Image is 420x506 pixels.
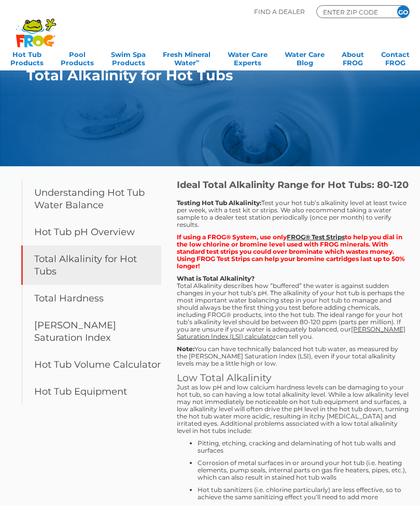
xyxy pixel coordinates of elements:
[342,47,364,68] a: AboutFROG
[21,351,161,378] a: Hot Tub Volume Calculator
[285,47,325,68] a: Water CareBlog
[177,325,405,340] a: [PERSON_NAME] Saturation Index (LSI) calculator
[10,5,62,48] img: Frog Products Logo
[26,67,369,83] h1: Total Alkalinity for Hot Tubs
[198,486,409,501] li: Hot tub sanitizers (i.e. chlorine particularly) are less effective, so to achieve the same saniti...
[111,47,146,68] a: Swim SpaProducts
[287,233,345,241] a: FROG® Test Strips
[177,179,409,191] h2: Ideal Total Alkalinity Range for Hot Tubs: 80-120
[21,312,161,351] a: [PERSON_NAME] Saturation Index
[21,378,161,405] a: Hot Tub Equipment
[177,275,409,340] p: Total Alkalinity describes how “buffered” the water is against sudden changes in your hot tub’s p...
[177,384,409,435] p: Just as low pH and low calcium hardness levels can be damaging to your hot tub, so can having a l...
[198,440,409,454] li: Pitting, etching, cracking and delaminating of hot tub walls and surfaces
[163,47,211,68] a: Fresh MineralWater∞
[21,285,161,312] a: Total Hardness
[177,199,261,207] strong: Testing Hot Tub Alkalinity:
[198,459,409,481] li: Corrosion of metal surfaces in or around your hot tub (i.e. heating elements, pump seals, interna...
[381,47,410,68] a: ContactFROG
[397,6,409,18] input: GO
[177,199,409,228] p: Test your hot tub’s alkalinity level at least twice per week, with a test kit or strips. We also ...
[177,372,409,384] h3: Low Total Alkalinity
[177,233,405,270] strong: If using a FROG® System, use only to help you dial in the low chlorine or bromine level used with...
[228,47,268,68] a: Water CareExperts
[21,245,161,285] a: Total Alkalinity for Hot Tubs
[10,47,44,68] a: Hot TubProducts
[177,345,194,353] strong: Note:
[254,5,305,18] p: Find A Dealer
[61,47,94,68] a: PoolProducts
[21,179,161,219] a: Understanding Hot Tub Water Balance
[196,58,200,64] sup: ∞
[177,274,255,282] strong: What is Total Alkalinity?
[21,219,161,245] a: Hot Tub pH Overview
[177,345,409,367] p: You can have technically balanced hot tub water, as measured by the [PERSON_NAME] Saturation Inde...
